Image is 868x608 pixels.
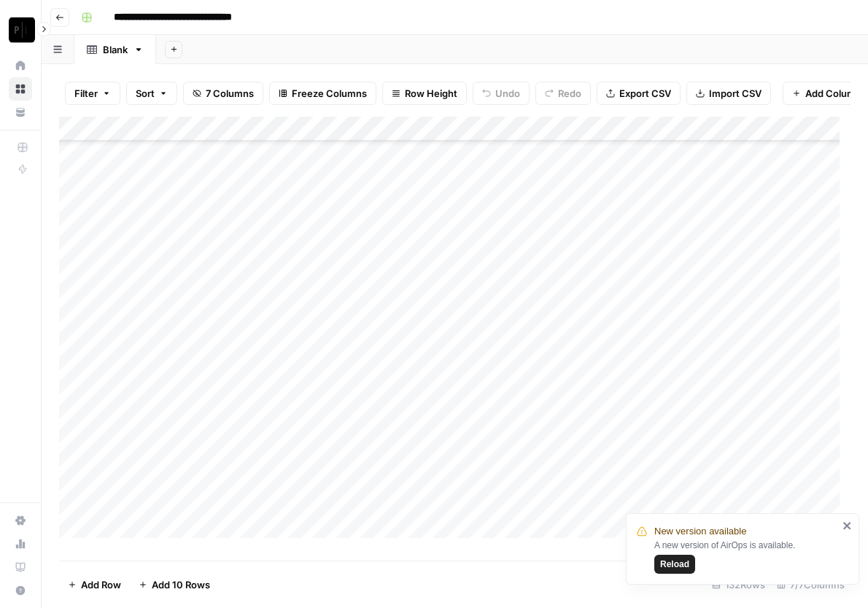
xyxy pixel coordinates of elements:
[206,86,254,101] span: 7 Columns
[269,82,376,105] button: Freeze Columns
[292,86,367,101] span: Freeze Columns
[9,556,32,579] a: Learning Hub
[558,86,581,101] span: Redo
[65,82,120,105] button: Filter
[130,573,219,596] button: Add 10 Rows
[59,573,130,596] button: Add Row
[103,42,128,57] div: Blank
[74,86,98,101] span: Filter
[771,573,850,596] div: 7/7 Columns
[597,82,681,105] button: Export CSV
[654,539,838,574] div: A new version of AirOps is available.
[126,82,177,105] button: Sort
[9,77,32,101] a: Browse
[9,509,32,532] a: Settings
[842,520,853,531] button: close
[405,86,457,101] span: Row Height
[535,82,591,105] button: Redo
[382,82,467,105] button: Row Height
[9,532,32,556] a: Usage
[654,524,746,539] span: New version available
[183,82,263,105] button: 7 Columns
[136,86,155,101] span: Sort
[9,101,32,124] a: Your Data
[74,35,156,64] a: Blank
[706,573,771,596] div: 132 Rows
[9,54,32,77] a: Home
[709,86,762,101] span: Import CSV
[81,577,121,592] span: Add Row
[473,82,530,105] button: Undo
[9,12,32,48] button: Workspace: Paragon Intel - Copyediting
[654,555,695,574] button: Reload
[9,17,35,43] img: Paragon Intel - Copyediting Logo
[805,86,861,101] span: Add Column
[619,86,671,101] span: Export CSV
[495,86,520,101] span: Undo
[686,82,771,105] button: Import CSV
[9,579,32,602] button: Help + Support
[152,577,210,592] span: Add 10 Rows
[660,558,689,571] span: Reload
